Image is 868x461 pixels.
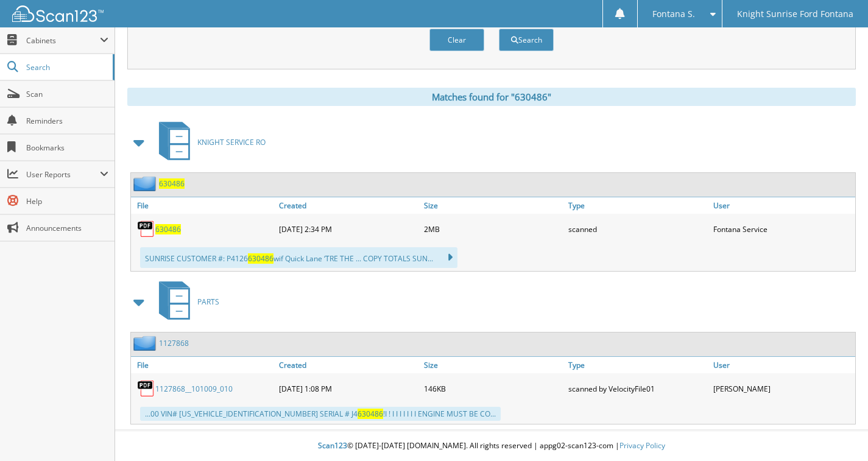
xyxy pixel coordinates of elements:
a: User [710,197,855,214]
a: Privacy Policy [619,440,665,451]
img: scan123-logo-white.svg [12,5,104,22]
span: PARTS [197,297,219,307]
div: scanned by VelocityFile01 [565,376,710,401]
a: PARTS [152,278,219,326]
div: [PERSON_NAME] [710,376,855,401]
img: folder2.png [133,336,159,351]
span: Knight Sunrise Ford Fontana [737,10,853,18]
div: [DATE] 1:08 PM [276,376,421,401]
div: 146KB [421,376,566,401]
div: Fontana Service [710,217,855,241]
a: 630486 [159,178,185,189]
a: 1127868 [159,338,189,348]
span: Cabinets [26,35,100,46]
div: SUNRISE CUSTOMER #: P4126 wif Quick Lane ‘TRE THE ... COPY TOTALS SUN... [140,247,457,268]
a: Size [421,197,566,214]
div: scanned [565,217,710,241]
img: PDF.png [137,379,155,398]
a: File [131,357,276,373]
span: Bookmarks [26,143,108,153]
a: User [710,357,855,373]
span: 630486 [358,409,383,419]
button: Search [499,29,554,51]
a: Created [276,357,421,373]
a: 1127868__101009_010 [155,384,233,394]
span: Scan123 [318,440,347,451]
a: Created [276,197,421,214]
img: folder2.png [133,176,159,191]
span: KNIGHT SERVICE RO [197,137,266,147]
button: Clear [429,29,484,51]
a: File [131,197,276,214]
iframe: Chat Widget [807,403,868,461]
span: Help [26,196,108,206]
div: Matches found for "630486" [127,88,856,106]
div: © [DATE]-[DATE] [DOMAIN_NAME]. All rights reserved | appg02-scan123-com | [115,431,868,461]
a: Type [565,357,710,373]
span: Announcements [26,223,108,233]
div: [DATE] 2:34 PM [276,217,421,241]
img: PDF.png [137,220,155,238]
a: Size [421,357,566,373]
a: Type [565,197,710,214]
span: Reminders [26,116,108,126]
span: Search [26,62,107,72]
a: 630486 [155,224,181,234]
a: KNIGHT SERVICE RO [152,118,266,166]
span: User Reports [26,169,100,180]
div: ...00 VIN# [US_VEHICLE_IDENTIFICATION_NUMBER] SERIAL # J4 !I ! I I I I I I I ENGINE MUST BE CO... [140,407,501,421]
span: 630486 [248,253,273,264]
div: 2MB [421,217,566,241]
span: Scan [26,89,108,99]
span: Fontana S. [652,10,695,18]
